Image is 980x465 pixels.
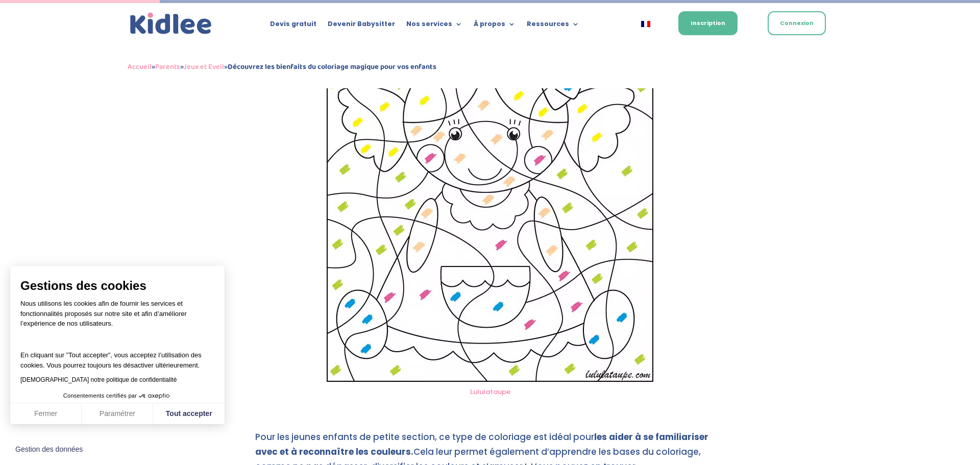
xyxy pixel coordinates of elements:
[641,21,650,27] img: Français
[128,10,214,37] img: logo_kidlee_bleu
[20,340,214,371] p: En cliquant sur ”Tout accepter”, vous acceptez l’utilisation des cookies. Vous pourrez toujours l...
[20,376,177,383] a: [DEMOGRAPHIC_DATA] notre politique de confidentialité
[474,20,516,32] a: À propos
[155,61,180,73] a: Parents
[527,20,579,32] a: Ressources
[128,61,436,73] span: » » »
[228,61,436,73] strong: Découvrez les bienfaits du coloriage magique pour vos enfants
[406,20,462,32] a: Nos services
[82,403,153,425] button: Paramétrer
[768,11,826,35] a: Connexion
[139,381,169,411] svg: Axeptio
[470,387,510,397] a: Lululataupe
[327,32,653,382] img: Coloriage magique couleur
[10,403,82,425] button: Fermer
[128,10,214,37] a: Kidlee Logo
[20,278,214,293] span: Gestions des cookies
[255,431,708,458] strong: les aider à se familiariser avec et à reconnaître les couleurs.
[678,11,738,35] a: Inscription
[20,299,214,335] p: Nous utilisons les cookies afin de fournir les services et fonctionnalités proposés sur notre sit...
[153,403,225,425] button: Tout accepter
[15,445,83,454] span: Gestion des données
[184,61,224,73] a: Jeux et Eveil
[128,61,152,73] a: Accueil
[328,20,395,32] a: Devenir Babysitter
[58,389,177,403] button: Consentements certifiés par
[270,20,316,32] a: Devis gratuit
[63,393,137,399] span: Consentements certifiés par
[9,439,89,460] button: Fermer le widget sans consentement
